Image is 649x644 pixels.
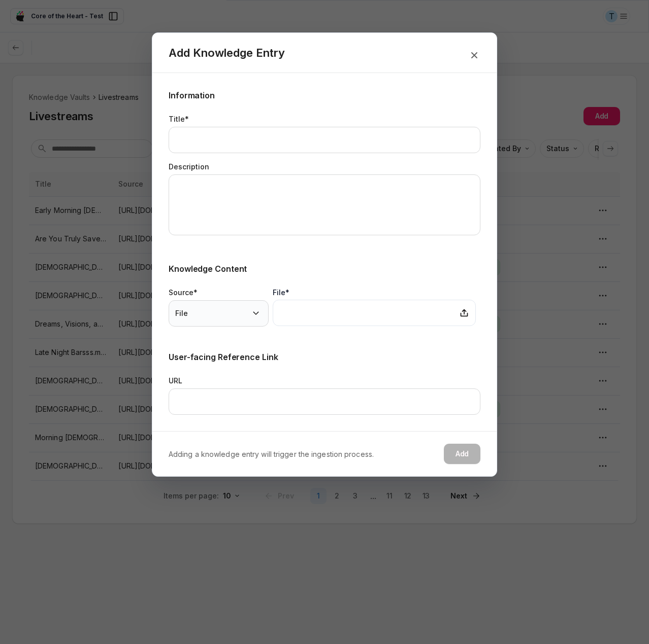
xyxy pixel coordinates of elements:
div: Add Knowledge Entry [169,45,285,60]
p: Knowledge Content [169,263,480,275]
p: Adding a knowledge entry will trigger the ingestion process. [169,449,374,459]
p: File* [273,287,476,298]
p: User-facing Reference Link [169,351,480,363]
p: Information [169,89,480,101]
